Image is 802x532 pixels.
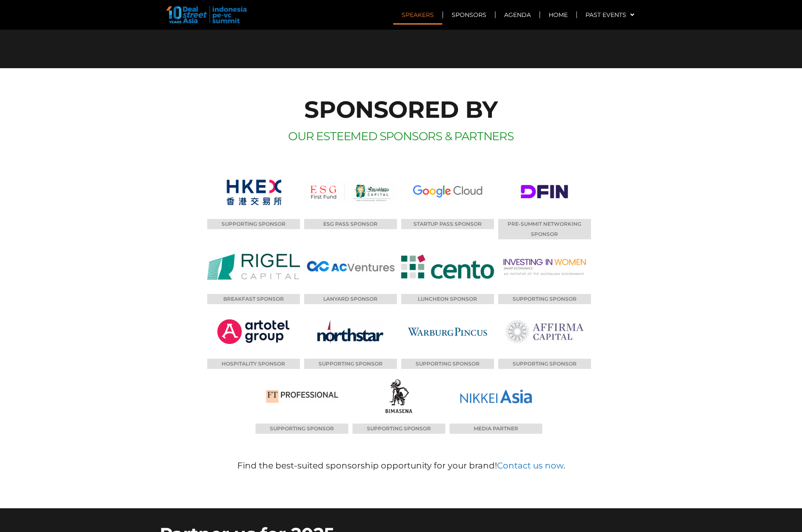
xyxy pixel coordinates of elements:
figcaption: STARTUP PASS SPONSOR [401,219,494,229]
figcaption: BREAKFAST SPONSOR [207,294,300,304]
h2: SPONSORED BY [164,98,638,121]
figcaption: SUPPORTING SPONSOR [207,219,300,229]
a: Sponsors [443,5,495,25]
figcaption: SUPPORTING SPONSOR [352,424,445,434]
figcaption: MEDIA PARTNER [450,424,542,434]
figcaption: SUPPORTING SPONSOR [401,359,494,369]
b: Find the best-suited sponsorship opportunity for your brand! . [237,460,565,471]
figcaption: LANYARD SPONSOR [304,294,397,304]
figcaption: ESG PASS SPONSOR [304,219,397,229]
a: Speakers [393,5,442,25]
figcaption: PRE-SUMMIT NETWORKING SPONSOR [498,219,591,239]
h3: OUR ESTEEMED SPONSORS & PARTNERS [164,130,638,143]
a: Home [540,5,576,25]
a: Past Events [577,5,643,25]
figcaption: SUPPORTING SPONSOR [304,359,397,369]
figcaption: SUPPORTING SPONSOR [255,424,348,434]
figcaption: LUNCHEON SPONSOR [401,294,494,304]
figcaption: SUPPORTING SPONSOR [498,359,591,369]
figcaption: SUPPORTING SPONSOR [498,294,591,304]
a: Contact us now [497,460,563,471]
figcaption: HOSPITALITY SPONSOR [207,359,300,369]
a: Agenda [496,5,539,25]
